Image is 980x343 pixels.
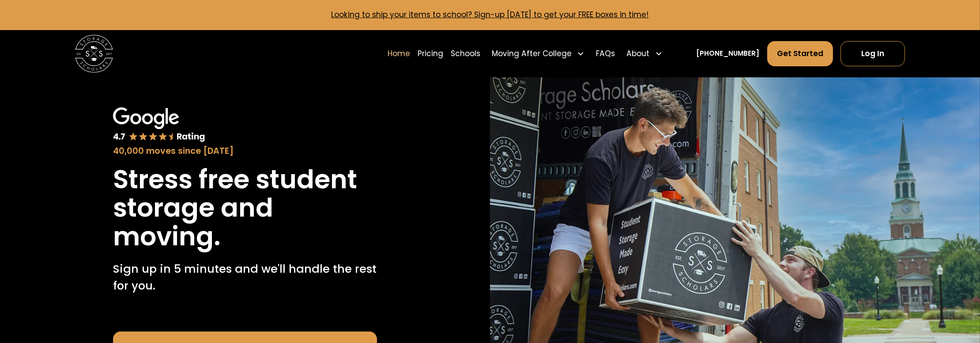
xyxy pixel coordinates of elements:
[388,41,410,67] a: Home
[113,260,377,294] p: Sign up in 5 minutes and we'll handle the rest for you.
[841,41,905,66] a: Log In
[596,41,615,67] a: FAQs
[622,41,666,67] div: About
[113,145,377,158] div: 40,000 moves since [DATE]
[626,48,649,60] div: About
[697,49,760,58] a: [PHONE_NUMBER]
[451,41,480,67] a: Schools
[75,35,113,72] img: Storage Scholars main logo
[418,41,443,67] a: Pricing
[332,9,649,20] a: Looking to ship your items to school? Sign-up [DATE] to get your FREE boxes in time!
[492,48,572,60] div: Moving After College
[767,41,833,66] a: Get Started
[488,41,588,67] div: Moving After College
[113,107,205,143] img: Google 4.7 star rating
[113,165,377,251] h1: Stress free student storage and moving.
